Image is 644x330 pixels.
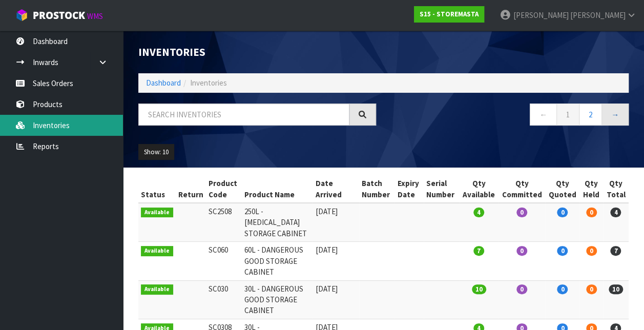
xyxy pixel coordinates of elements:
span: 0 [586,246,597,256]
a: 2 [579,104,602,126]
span: 0 [586,208,597,217]
span: Available [141,284,173,295]
th: Qty Available [460,175,498,203]
span: 0 [557,246,568,256]
strong: S15 - STOREMASTA [420,10,479,18]
td: SC060 [206,242,242,280]
a: → [601,104,629,126]
small: WMS [87,11,103,21]
img: cube-alt.png [15,9,28,22]
span: 0 [516,284,527,294]
th: Date Arrived [313,175,359,203]
span: 7 [473,246,484,256]
span: ProStock [33,9,85,22]
a: 1 [556,104,579,126]
th: Status [138,175,176,203]
nav: Page navigation [391,104,629,129]
span: Available [141,208,173,218]
span: [PERSON_NAME] [570,10,625,20]
td: [DATE] [313,242,359,280]
span: 0 [516,246,527,256]
td: [DATE] [313,203,359,242]
th: Expiry Date [394,175,423,203]
span: 0 [516,208,527,217]
span: 0 [557,208,568,217]
span: Available [141,246,173,256]
td: 30L - DANGEROUS GOOD STORAGE CABINET [242,280,313,319]
input: Search inventories [138,104,349,126]
th: Qty Committed [498,175,545,203]
th: Batch Number [359,175,395,203]
span: 10 [609,284,623,294]
td: SC2508 [206,203,242,242]
th: Qty Quoted [545,175,579,203]
span: Inventories [190,78,227,88]
span: 0 [557,284,568,294]
span: 4 [610,208,621,217]
span: 4 [473,208,484,217]
a: Dashboard [146,78,181,88]
span: 7 [610,246,621,256]
td: SC030 [206,280,242,319]
span: 0 [586,284,597,294]
th: Return [176,175,206,203]
th: Qty Held [579,175,603,203]
th: Qty Total [603,175,629,203]
span: [PERSON_NAME] [513,10,568,20]
td: 250L - [MEDICAL_DATA] STORAGE CABINET [242,203,313,242]
th: Product Name [242,175,313,203]
td: 60L - DANGEROUS GOOD STORAGE CABINET [242,242,313,280]
h1: Inventories [138,46,376,58]
a: ← [530,104,557,126]
th: Serial Number [424,175,460,203]
span: 10 [472,284,486,294]
td: [DATE] [313,280,359,319]
th: Product Code [206,175,242,203]
button: Show: 10 [138,144,174,160]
